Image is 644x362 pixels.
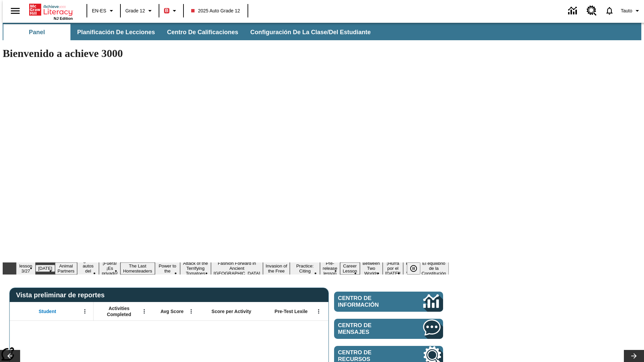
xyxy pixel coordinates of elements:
[80,306,90,316] button: Abrir menú
[275,308,308,314] span: Pre-Test Lexile
[160,308,183,314] span: Avg Score
[165,6,168,15] span: B
[39,308,56,314] span: Student
[162,24,244,40] button: Centro de calificaciones
[123,5,157,17] button: Grado: Grade 12, Elige un grado
[167,28,238,36] span: Centro de calificaciones
[618,5,644,17] button: Perfil/Configuración
[263,257,290,280] button: Slide 10 The Invasion of the Free CD
[621,7,632,14] span: Tauto
[125,7,145,14] span: Grade 12
[624,350,644,362] button: Carrusel de lecciones, seguir
[120,262,155,275] button: Slide 6 The Last Homesteaders
[92,7,106,14] span: EN-ES
[250,28,371,36] span: Configuración de la clase/del estudiante
[89,5,118,17] button: Language: EN-ES, Selecciona un idioma
[16,291,108,299] span: Vista preliminar de reportes
[334,319,443,339] a: Centro de mensajes
[340,262,360,275] button: Slide 13 Career Lesson
[139,306,149,316] button: Abrir menú
[3,23,641,40] div: Subbarra de navegación
[290,257,320,280] button: Slide 11 Mixed Practice: Citing Evidence
[29,3,73,16] a: Portada
[383,260,404,277] button: Slide 15 ¡Hurra por el Día de la Constitución!
[583,2,601,20] a: Centro de recursos, Se abrirá en una pestaña nueva.
[314,306,324,316] button: Abrir menú
[212,308,252,314] span: Score per Activity
[245,24,376,40] button: Configuración de la clase/del estudiante
[161,5,181,17] button: Boost El color de la clase es rojo. Cambiar el color de la clase.
[407,262,420,275] button: Pausar
[180,260,211,277] button: Slide 8 Attack of the Terrifying Tomatoes
[29,28,45,36] span: Panel
[403,260,419,277] button: Slide 16 Point of View
[3,24,377,40] div: Subbarra de navegación
[360,260,383,277] button: Slide 14 Between Two Worlds
[155,257,180,280] button: Slide 7 Solar Power to the People
[3,24,70,40] button: Panel
[29,2,73,20] div: Portada
[338,322,403,336] span: Centro de mensajes
[16,257,36,280] button: Slide 1 Test lesson 3/27 en
[54,16,73,20] span: NJ Edition
[186,306,196,316] button: Abrir menú
[334,292,443,312] a: Centro de información
[3,47,449,60] h1: Bienvenido a achieve 3000
[320,260,340,277] button: Slide 12 Pre-release lesson
[191,7,240,14] span: 2025 Auto Grade 12
[99,260,120,277] button: Slide 5 ¡Fuera! ¡Es privado!
[419,260,449,277] button: Slide 17 El equilibrio de la Constitución
[77,257,99,280] button: Slide 4 ¿Los autos del futuro?
[407,262,427,275] div: Pausar
[97,305,141,317] span: Activities Completed
[72,24,160,40] button: Planificación de lecciones
[211,260,263,277] button: Slide 9 Fashion Forward in Ancient Rome
[564,2,583,20] a: Centro de información
[77,28,155,36] span: Planificación de lecciones
[5,1,25,21] button: Abrir el menú lateral
[338,295,401,308] span: Centro de información
[601,2,618,19] a: Notificaciones
[55,262,77,275] button: Slide 3 Animal Partners
[36,265,55,272] button: Slide 2 Día del Trabajo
